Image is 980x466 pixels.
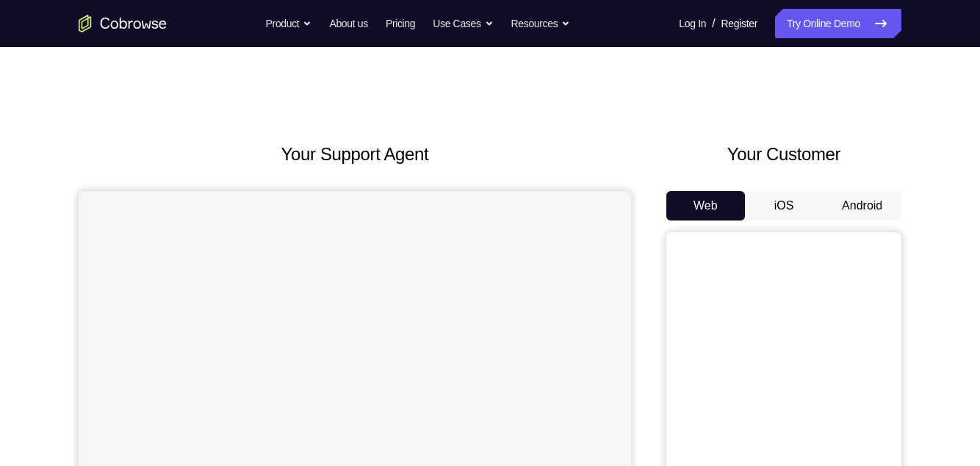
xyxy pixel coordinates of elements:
[712,15,715,32] span: /
[775,9,901,38] a: Try Online Demo
[823,191,901,221] button: Android
[266,9,312,38] button: Product
[679,9,706,38] a: Log In
[745,191,824,221] button: iOS
[721,9,757,38] a: Register
[511,9,571,38] button: Resources
[386,9,415,38] a: Pricing
[433,9,493,38] button: Use Cases
[666,191,745,221] button: Web
[329,9,367,38] a: About us
[666,141,901,168] h2: Your Customer
[79,15,167,32] a: Go to the home page
[79,141,631,168] h2: Your Support Agent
